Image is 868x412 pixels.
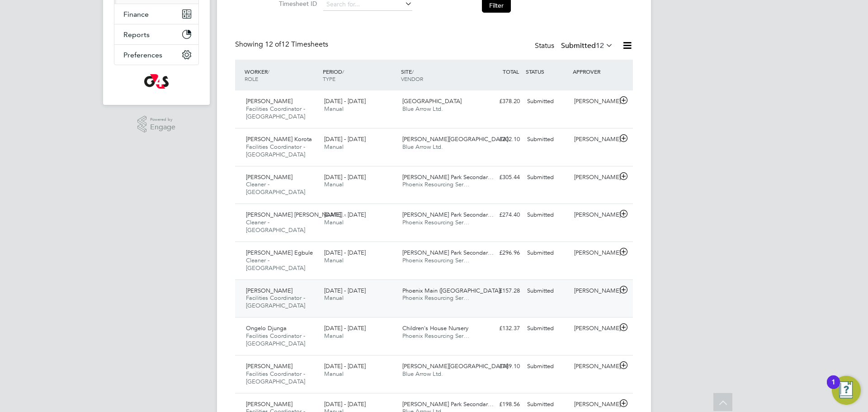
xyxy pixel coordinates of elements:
[524,246,571,260] div: Submitted
[402,294,469,302] span: Phoenix Resourcing Ser…
[246,294,305,309] span: Facilities Coordinator - [GEOGRAPHIC_DATA]
[402,173,494,181] span: [PERSON_NAME] Park Secondar…
[402,105,443,113] span: Blue Arrow Ltd.
[242,63,321,87] div: WORKER
[571,132,618,147] div: [PERSON_NAME]
[324,135,366,143] span: [DATE] - [DATE]
[571,246,618,260] div: [PERSON_NAME]
[524,63,571,80] div: STATUS
[571,170,618,185] div: [PERSON_NAME]
[324,287,366,294] span: [DATE] - [DATE]
[324,370,344,378] span: Manual
[476,94,524,109] div: £378.20
[321,63,399,87] div: PERIOD
[324,400,366,408] span: [DATE] - [DATE]
[571,63,618,80] div: APPROVER
[144,74,169,89] img: g4s-logo-retina.png
[114,45,198,65] button: Preferences
[571,397,618,412] div: [PERSON_NAME]
[324,173,366,181] span: [DATE] - [DATE]
[561,41,613,50] label: Submitted
[476,170,524,185] div: £305.44
[402,400,494,408] span: [PERSON_NAME] Park Secondar…
[324,180,344,188] span: Manual
[150,123,175,131] span: Engage
[402,180,469,188] span: Phoenix Resourcing Ser…
[571,94,618,109] div: [PERSON_NAME]
[831,382,835,394] div: 1
[324,143,344,151] span: Manual
[476,284,524,298] div: £157.28
[114,4,198,24] button: Finance
[268,68,269,75] span: /
[114,74,199,89] a: Go to home page
[571,284,618,298] div: [PERSON_NAME]
[402,135,508,143] span: [PERSON_NAME][GEOGRAPHIC_DATA]
[246,400,292,408] span: [PERSON_NAME]
[246,370,305,385] span: Facilities Coordinator - [GEOGRAPHIC_DATA]
[324,294,344,302] span: Manual
[324,332,344,340] span: Manual
[402,97,462,105] span: [GEOGRAPHIC_DATA]
[246,256,305,272] span: Cleaner - [GEOGRAPHIC_DATA]
[524,94,571,109] div: Submitted
[402,370,443,378] span: Blue Arrow Ltd.
[476,321,524,336] div: £132.37
[524,132,571,147] div: Submitted
[402,218,469,226] span: Phoenix Resourcing Ser…
[265,40,281,49] span: 12 of
[246,249,313,256] span: [PERSON_NAME] Egbule
[596,41,604,50] span: 12
[402,324,468,332] span: Children's House Nursery
[401,75,423,82] span: VENDOR
[412,68,414,75] span: /
[571,359,618,374] div: [PERSON_NAME]
[524,208,571,223] div: Submitted
[402,256,469,264] span: Phoenix Resourcing Ser…
[123,10,149,19] span: Finance
[524,284,571,298] div: Submitted
[402,287,501,294] span: Phoenix Main ([GEOGRAPHIC_DATA])
[832,376,861,405] button: Open Resource Center, 1 new notification
[235,40,330,49] div: Showing
[324,362,366,370] span: [DATE] - [DATE]
[324,97,366,105] span: [DATE] - [DATE]
[246,218,305,234] span: Cleaner - [GEOGRAPHIC_DATA]
[402,143,443,151] span: Blue Arrow Ltd.
[114,24,198,44] button: Reports
[476,132,524,147] div: £202.10
[246,324,287,332] span: Ongelo Djunga
[324,218,344,226] span: Manual
[342,68,344,75] span: /
[402,362,508,370] span: [PERSON_NAME][GEOGRAPHIC_DATA]
[323,75,335,82] span: TYPE
[524,359,571,374] div: Submitted
[402,332,469,340] span: Phoenix Resourcing Ser…
[324,249,366,256] span: [DATE] - [DATE]
[571,208,618,223] div: [PERSON_NAME]
[476,246,524,260] div: £296.96
[246,287,292,294] span: [PERSON_NAME]
[476,208,524,223] div: £274.40
[524,397,571,412] div: Submitted
[246,362,292,370] span: [PERSON_NAME]
[245,75,258,82] span: ROLE
[123,51,162,59] span: Preferences
[150,116,175,123] span: Powered by
[246,180,305,196] span: Cleaner - [GEOGRAPHIC_DATA]
[399,63,477,87] div: SITE
[137,116,176,133] a: Powered byEngage
[246,143,305,158] span: Facilities Coordinator - [GEOGRAPHIC_DATA]
[324,211,366,218] span: [DATE] - [DATE]
[246,211,347,218] span: [PERSON_NAME] [PERSON_NAME]…
[402,211,494,218] span: [PERSON_NAME] Park Secondar…
[265,40,328,49] span: 12 Timesheets
[123,30,150,39] span: Reports
[246,97,292,105] span: [PERSON_NAME]
[535,40,615,52] div: Status
[324,105,344,113] span: Manual
[246,135,312,143] span: [PERSON_NAME] Korota
[246,332,305,347] span: Facilities Coordinator - [GEOGRAPHIC_DATA]
[503,68,519,75] span: TOTAL
[324,324,366,332] span: [DATE] - [DATE]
